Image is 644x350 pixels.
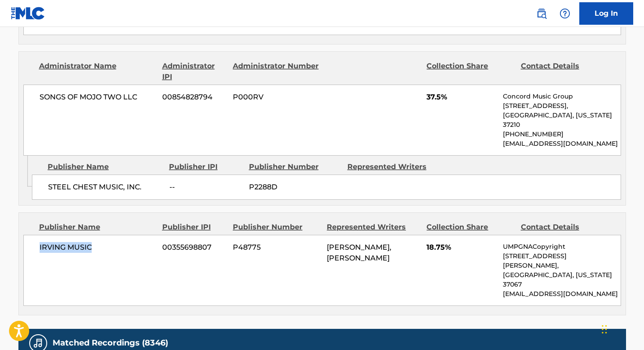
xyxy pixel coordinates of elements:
[536,8,547,19] img: search
[521,61,608,82] div: Contact Details
[426,92,496,103] span: 37.5%
[426,222,514,233] div: Collection Share
[162,242,226,253] span: 00355698807
[233,61,320,82] div: Administrator Number
[503,92,620,101] p: Concord Music Group
[11,7,45,20] img: MLC Logo
[249,182,341,193] span: P2288D
[40,92,156,103] span: SONGS OF MOJO TWO LLC
[426,61,514,82] div: Collection Share
[556,4,574,22] div: Help
[162,61,226,82] div: Administrator IPI
[521,222,608,233] div: Contact Details
[53,338,168,348] h5: Matched Recordings (8346)
[579,2,633,25] a: Log In
[503,251,620,270] p: [STREET_ADDRESS][PERSON_NAME],
[327,222,420,233] div: Represented Writers
[503,289,620,299] p: [EMAIL_ADDRESS][DOMAIN_NAME]
[602,316,607,343] div: Drag
[48,182,163,193] span: STEEL CHEST MUSIC, INC.
[503,270,620,289] p: [GEOGRAPHIC_DATA], [US_STATE] 37067
[40,242,156,253] span: IRVING MUSIC
[503,139,620,148] p: [EMAIL_ADDRESS][DOMAIN_NAME]
[233,242,320,253] span: P48775
[169,162,242,172] div: Publisher IPI
[560,8,570,19] img: help
[599,307,644,350] iframe: Chat Widget
[33,338,44,349] img: Matched Recordings
[169,182,242,193] span: --
[503,242,620,251] p: UMPGNACopyright
[48,162,162,172] div: Publisher Name
[347,162,439,172] div: Represented Writers
[503,130,620,139] p: [PHONE_NUMBER]
[39,61,155,82] div: Administrator Name
[503,111,620,130] p: [GEOGRAPHIC_DATA], [US_STATE] 37210
[533,4,551,22] a: Public Search
[426,242,496,253] span: 18.75%
[162,92,226,103] span: 00854828794
[249,162,341,172] div: Publisher Number
[503,101,620,111] p: [STREET_ADDRESS],
[327,243,391,262] span: [PERSON_NAME], [PERSON_NAME]
[162,222,226,233] div: Publisher IPI
[39,222,155,233] div: Publisher Name
[233,92,320,103] span: P000RV
[233,222,320,233] div: Publisher Number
